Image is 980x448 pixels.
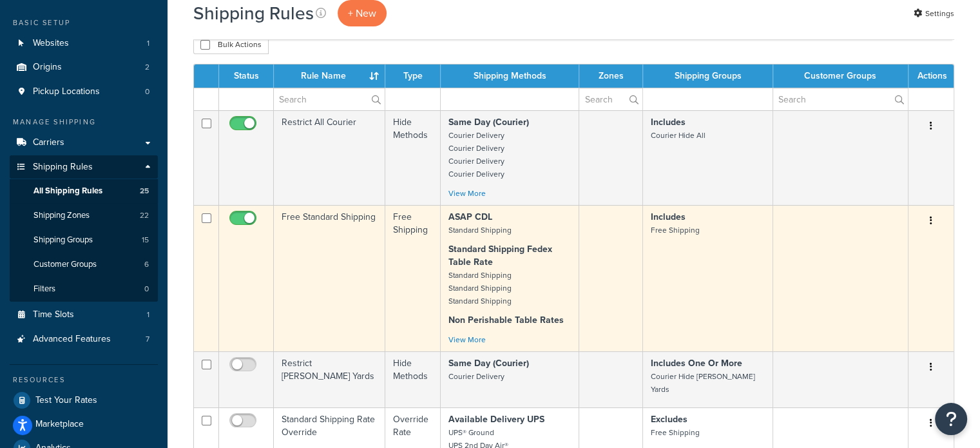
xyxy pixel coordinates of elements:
[10,17,158,28] div: Basic Setup
[448,334,486,346] a: View More
[10,204,158,228] a: Shipping Zones 22
[385,64,441,88] th: Type
[448,224,512,236] small: Standard Shipping
[10,155,158,179] a: Shipping Rules
[651,413,687,426] strong: Excludes
[914,5,954,23] a: Settings
[34,186,102,197] span: All Shipping Rules
[448,269,512,307] small: Standard Shipping Standard Shipping Standard Shipping
[140,210,149,221] span: 22
[10,277,158,301] a: Filters 0
[33,162,93,173] span: Shipping Rules
[448,210,492,224] strong: ASAP CDL
[385,205,441,351] td: Free Shipping
[441,64,579,88] th: Shipping Methods
[448,313,564,327] strong: Non Perishable Table Rates
[651,130,706,141] small: Courier Hide All
[448,130,504,180] small: Courier Delivery Courier Delivery Courier Delivery Courier Delivery
[10,32,158,55] li: Websites
[643,64,773,88] th: Shipping Groups
[193,1,314,26] h1: Shipping Rules
[385,351,441,407] td: Hide Methods
[142,235,149,246] span: 15
[10,303,158,327] li: Time Slots
[274,351,385,407] td: Restrict [PERSON_NAME] Yards
[35,395,97,406] span: Test Your Rates
[144,259,149,270] span: 6
[219,64,274,88] th: Status
[10,131,158,155] a: Carriers
[34,235,93,246] span: Shipping Groups
[10,204,158,228] li: Shipping Zones
[147,38,149,49] span: 1
[10,32,158,55] a: Websites 1
[10,117,158,128] div: Manage Shipping
[651,115,686,129] strong: Includes
[10,253,158,277] li: Customer Groups
[448,115,529,129] strong: Same Day (Courier)
[274,88,385,110] input: Search
[274,110,385,205] td: Restrict All Courier
[773,88,908,110] input: Search
[10,327,158,351] li: Advanced Features
[147,309,149,320] span: 1
[34,284,55,295] span: Filters
[10,80,158,104] a: Pickup Locations 0
[651,427,700,438] small: Free Shipping
[579,64,643,88] th: Zones
[10,303,158,327] a: Time Slots 1
[274,205,385,351] td: Free Standard Shipping
[448,188,486,199] a: View More
[10,389,158,412] a: Test Your Rates
[651,224,700,236] small: Free Shipping
[33,334,111,345] span: Advanced Features
[10,413,158,436] a: Marketplace
[10,55,158,79] a: Origins 2
[10,55,158,79] li: Origins
[10,327,158,351] a: Advanced Features 7
[579,88,642,110] input: Search
[10,277,158,301] li: Filters
[10,179,158,203] li: All Shipping Rules
[908,64,954,88] th: Actions
[34,210,90,221] span: Shipping Zones
[651,356,742,370] strong: Includes One Or More
[448,356,529,370] strong: Same Day (Courier)
[385,110,441,205] td: Hide Methods
[33,309,74,320] span: Time Slots
[35,419,84,430] span: Marketplace
[10,179,158,203] a: All Shipping Rules 25
[651,371,755,395] small: Courier Hide [PERSON_NAME] Yards
[193,35,269,54] button: Bulk Actions
[33,137,64,148] span: Carriers
[10,375,158,385] div: Resources
[140,186,149,197] span: 25
[33,62,62,73] span: Origins
[10,155,158,302] li: Shipping Rules
[274,64,385,88] th: Rule Name : activate to sort column ascending
[33,86,100,97] span: Pickup Locations
[10,80,158,104] li: Pickup Locations
[144,284,149,295] span: 0
[33,38,69,49] span: Websites
[34,259,97,270] span: Customer Groups
[145,62,149,73] span: 2
[773,64,908,88] th: Customer Groups
[651,210,686,224] strong: Includes
[10,253,158,277] a: Customer Groups 6
[448,413,544,426] strong: Available Delivery UPS
[10,228,158,252] a: Shipping Groups 15
[935,403,967,435] button: Open Resource Center
[146,334,149,345] span: 7
[448,242,552,269] strong: Standard Shipping Fedex Table Rate
[448,371,504,382] small: Courier Delivery
[145,86,149,97] span: 0
[10,228,158,252] li: Shipping Groups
